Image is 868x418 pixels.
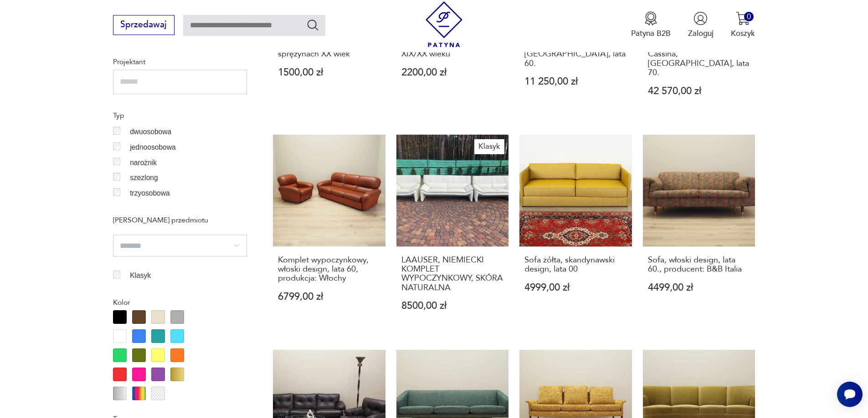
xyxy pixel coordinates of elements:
div: 0 [744,12,754,21]
button: Zaloguj [688,11,714,39]
p: 6799,00 zł [278,292,380,302]
p: 42 570,00 zł [648,86,750,96]
a: Ikona medaluPatyna B2B [631,11,671,39]
p: Patyna B2B [631,28,671,39]
h3: Soriana sofa proj. Afra and [PERSON_NAME] dla Cassina, [GEOGRAPHIC_DATA], lata 70. [648,31,750,78]
p: jednoosobowa [130,141,176,153]
button: Szukaj [306,18,319,31]
p: Klasyk [130,270,151,282]
button: 0Koszyk [731,11,755,39]
h3: Sofka Siedzisko Barok/rokoko lite drewno z XIX/XX wieku [401,31,504,59]
p: 1500,00 zł [278,68,380,77]
h3: LAAUSER, NIEMIECKI KOMPLET WYPOCZYNKOWY, SKÓRA NATURALNA [401,256,504,293]
button: Sprzedawaj [113,15,175,35]
p: 4999,00 zł [524,283,627,292]
p: Projektant [113,56,247,68]
p: Kolor [113,297,247,308]
h3: Sofa żółta, skandynawski design, lata 00 [524,256,627,274]
p: Typ [113,110,247,121]
img: Ikonka użytkownika [693,11,708,25]
p: trzyosobowa [130,187,170,199]
p: Koszyk [731,28,755,39]
p: 4499,00 zł [648,283,750,292]
a: Sofa, włoski design, lata 60., producent: B&B ItaliaSofa, włoski design, lata 60., producent: B&B... [643,135,755,332]
iframe: Smartsupp widget button [837,382,863,407]
a: Komplet wypoczynkowy, włoski design, lata 60, produkcja: WłochyKomplet wypoczynkowy, włoski desig... [273,135,385,332]
p: 2200,00 zł [401,68,504,77]
img: Patyna - sklep z meblami i dekoracjami vintage [421,1,467,47]
h3: Komplet wypoczynkowy, włoski design, lata 60, produkcja: Włochy [278,256,380,283]
a: Sprzedawaj [113,22,175,29]
h3: Sofka Siedzisko Ludwikowskie na sprężynach XX wiek [278,31,380,59]
a: KlasykLAAUSER, NIEMIECKI KOMPLET WYPOCZYNKOWY, SKÓRA NATURALNALAAUSER, NIEMIECKI KOMPLET WYPOCZYN... [396,135,509,332]
button: Patyna B2B [631,11,671,39]
img: Ikona medalu [644,11,658,25]
h3: Sofa, włoski design, lata 60., producent: B&B Italia [648,256,750,274]
p: dwuosobowa [130,126,171,138]
img: Ikona koszyka [736,11,750,25]
p: Zaloguj [688,28,714,39]
p: 11 250,00 zł [524,77,627,86]
p: szezlong [130,172,158,184]
a: Sofa żółta, skandynawski design, lata 00Sofa żółta, skandynawski design, lata 004999,00 zł [519,135,632,332]
p: [PERSON_NAME] przedmiotu [113,214,247,226]
h3: Sofa President, AB Ardebo Stoppmöbelfabrik, [GEOGRAPHIC_DATA], lata 60. [524,31,627,69]
p: narożnik [130,157,157,169]
p: 8500,00 zł [401,301,504,311]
